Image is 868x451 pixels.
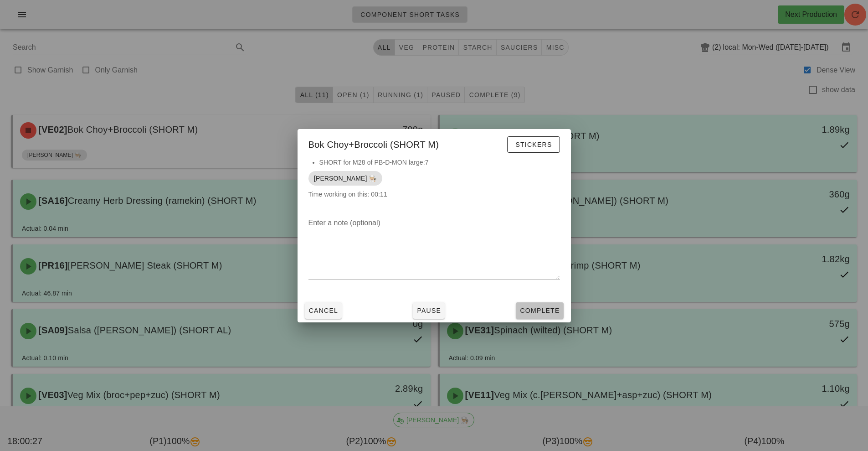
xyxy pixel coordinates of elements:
span: Complete [519,307,560,314]
span: Cancel [308,307,339,314]
span: Pause [416,307,441,314]
div: Time working on this: 00:11 [298,157,571,208]
button: Complete [516,302,563,319]
li: SHORT for M28 of PB-D-MON large:7 [319,157,560,167]
span: Stickers [515,141,552,148]
div: Bok Choy+Broccoli (SHORT M) [298,129,571,157]
span: [PERSON_NAME] 👨🏼‍🍳 [314,171,377,186]
button: Stickers [507,136,560,153]
button: Pause [413,302,445,319]
button: Cancel [305,302,342,319]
